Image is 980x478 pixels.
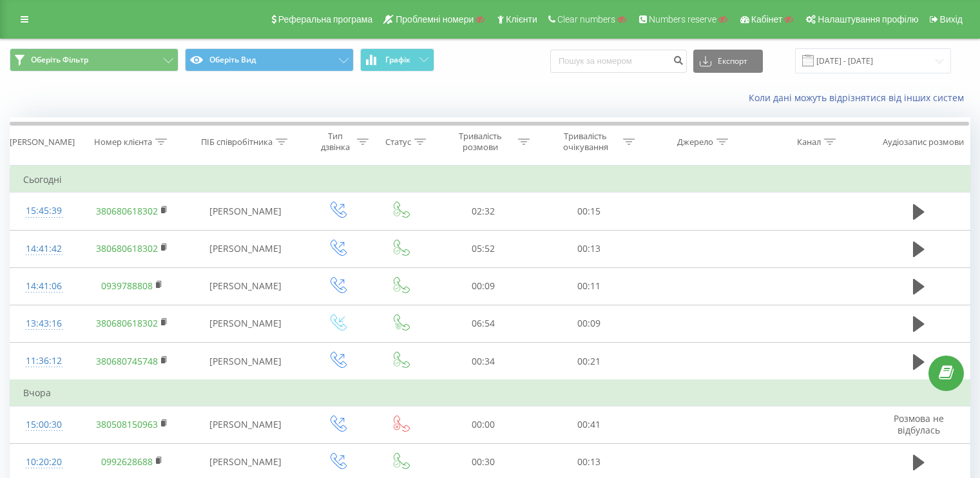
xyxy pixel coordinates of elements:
[185,48,354,72] button: Оберіть Вид
[101,455,153,468] a: 0992628688
[797,137,821,148] div: Канал
[187,230,305,267] td: [PERSON_NAME]
[536,267,641,305] td: 00:11
[431,406,536,443] td: 00:00
[10,48,178,72] button: Оберіть Фільтр
[96,317,158,329] a: 380680618302
[818,14,918,24] span: Налаштування профілю
[23,311,64,336] div: 13:43:16
[536,305,641,342] td: 00:09
[23,412,64,437] div: 15:00:30
[96,355,158,367] a: 380680745748
[10,380,970,406] td: Вчора
[431,193,536,230] td: 02:32
[385,55,410,64] span: Графік
[446,131,515,153] div: Тривалість розмови
[536,193,641,230] td: 00:15
[536,230,641,267] td: 00:13
[557,14,615,24] span: Clear numbers
[536,343,641,381] td: 00:21
[649,14,716,24] span: Numbers reserve
[23,349,64,374] div: 11:36:12
[187,267,305,305] td: [PERSON_NAME]
[31,55,88,65] span: Оберіть Фільтр
[431,230,536,267] td: 05:52
[201,137,273,148] div: ПІБ співробітника
[187,406,305,443] td: [PERSON_NAME]
[431,267,536,305] td: 00:09
[23,274,64,299] div: 14:41:06
[431,305,536,342] td: 06:54
[385,137,411,148] div: Статус
[883,137,964,148] div: Аудіозапис розмови
[101,280,153,292] a: 0939788808
[550,50,687,73] input: Пошук за номером
[506,14,537,24] span: Клієнти
[10,137,75,148] div: [PERSON_NAME]
[751,14,783,24] span: Кабінет
[360,48,434,72] button: Графік
[96,418,158,430] a: 380508150963
[940,14,963,24] span: Вихід
[23,236,64,262] div: 14:41:42
[23,198,64,224] div: 15:45:39
[94,137,152,148] div: Номер клієнта
[749,91,970,104] a: Коли дані можуть відрізнятися вiд інших систем
[677,137,713,148] div: Джерело
[431,343,536,381] td: 00:34
[187,343,305,381] td: [PERSON_NAME]
[396,14,474,24] span: Проблемні номери
[551,131,620,153] div: Тривалість очікування
[536,406,641,443] td: 00:41
[10,167,970,193] td: Сьогодні
[693,50,763,73] button: Експорт
[96,242,158,254] a: 380680618302
[187,305,305,342] td: [PERSON_NAME]
[96,205,158,217] a: 380680618302
[278,14,373,24] span: Реферальна програма
[187,193,305,230] td: [PERSON_NAME]
[316,131,354,153] div: Тип дзвінка
[23,450,64,475] div: 10:20:20
[894,412,944,436] span: Розмова не відбулась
